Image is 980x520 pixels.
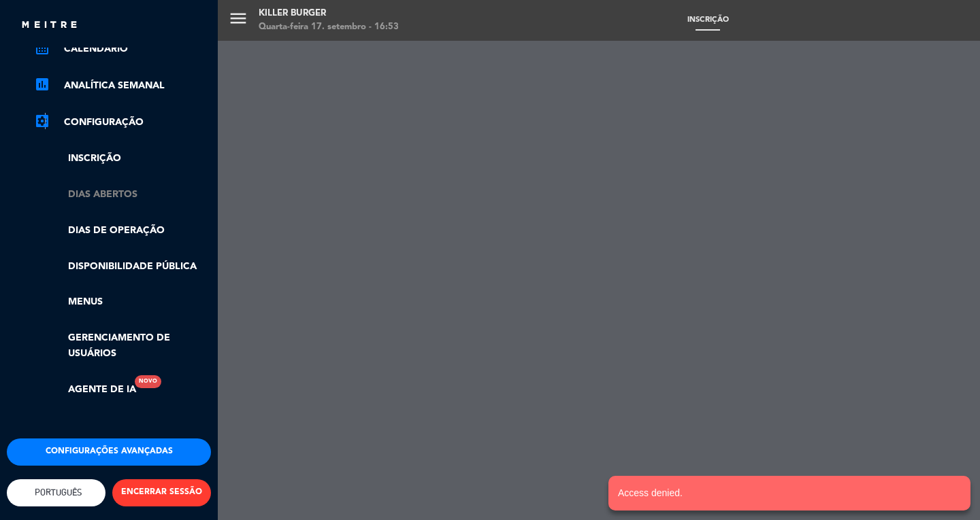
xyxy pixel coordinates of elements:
[34,151,211,167] a: Inscrição
[34,41,211,57] a: calendar_monthCalendário
[34,187,211,203] a: Dias abertos
[7,438,211,466] button: Configurações avançadas
[34,77,211,94] a: assessmentANALÍTICA SEMANAL
[34,76,50,92] i: assessment
[34,113,50,129] i: settings_applications
[34,294,211,310] a: Menus
[34,330,211,362] a: Gerenciamento de usuários
[20,20,78,31] img: MEITRE
[112,479,211,506] button: ENCERRAR SESSÃO
[34,114,211,131] a: Configuração
[135,375,161,388] div: Novo
[34,223,211,239] a: Dias de Operação
[34,382,136,398] a: Agente de IANovo
[34,39,50,56] i: calendar_month
[31,487,82,498] span: Português
[34,259,211,275] a: Disponibilidade pública
[608,476,970,510] notyf-toast: Access denied.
